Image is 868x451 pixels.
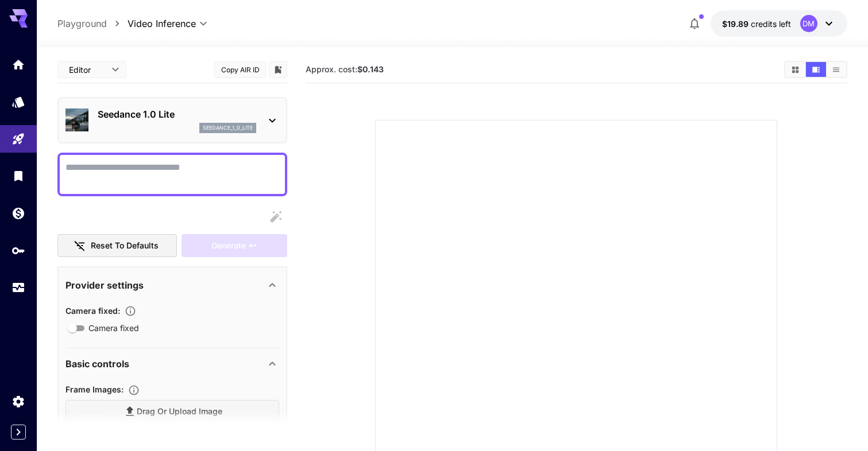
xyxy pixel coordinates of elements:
p: Provider settings [65,278,144,292]
button: $19.8944DM [711,10,847,37]
div: Wallet [11,206,25,220]
span: $19.89 [722,19,751,29]
div: Playground [11,132,25,146]
span: Frame Images : [65,384,124,394]
a: Playground [57,17,107,30]
button: Upload frame images. [124,384,144,396]
button: Show media in list view [826,62,846,77]
span: Camera fixed : [65,306,120,316]
div: DM [800,15,817,32]
div: Seedance 1.0 Liteseedance_1_0_lite [65,103,279,138]
div: Provider settings [65,271,279,299]
span: Camera fixed [88,322,139,334]
div: Show media in grid viewShow media in video viewShow media in list view [784,61,847,78]
p: Seedance 1.0 Lite [98,107,256,121]
div: API Keys [11,243,25,258]
div: Library [11,169,25,183]
button: Expand sidebar [11,425,26,440]
span: credits left [751,19,791,29]
span: Approx. cost: [306,64,384,74]
p: seedance_1_0_lite [203,124,253,132]
span: Editor [69,64,105,76]
div: Basic controls [65,350,279,378]
button: Show media in video view [806,62,826,77]
div: Usage [11,281,25,295]
button: Reset to defaults [57,234,177,258]
button: Copy AIR ID [214,61,266,78]
b: $0.143 [357,64,384,74]
button: Show media in grid view [785,62,805,77]
nav: breadcrumb [57,17,128,30]
div: Settings [11,394,25,409]
span: Video Inference [128,17,196,30]
p: Basic controls [65,357,129,371]
div: Home [11,57,25,72]
div: Models [11,95,25,109]
button: Add to library [273,63,283,76]
div: $19.8944 [722,18,791,30]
